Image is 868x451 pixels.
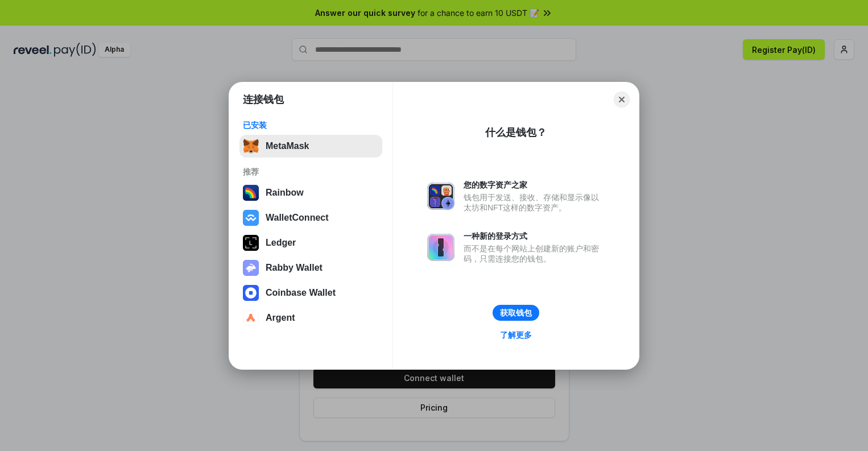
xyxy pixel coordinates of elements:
img: svg+xml,%3Csvg%20xmlns%3D%22http%3A%2F%2Fwww.w3.org%2F2000%2Fsvg%22%20fill%3D%22none%22%20viewBox... [427,183,454,210]
div: WalletConnect [266,213,329,223]
button: 获取钱包 [493,305,539,321]
img: svg+xml,%3Csvg%20width%3D%2228%22%20height%3D%2228%22%20viewBox%3D%220%200%2028%2028%22%20fill%3D... [243,285,259,301]
h1: 连接钱包 [243,93,284,106]
div: 已安装 [243,120,379,130]
a: 了解更多 [493,328,539,342]
div: Argent [266,313,295,323]
img: svg+xml,%3Csvg%20width%3D%22120%22%20height%3D%22120%22%20viewBox%3D%220%200%20120%20120%22%20fil... [243,185,259,201]
button: Close [614,92,630,107]
img: svg+xml,%3Csvg%20xmlns%3D%22http%3A%2F%2Fwww.w3.org%2F2000%2Fsvg%22%20fill%3D%22none%22%20viewBox... [427,234,454,261]
img: svg+xml,%3Csvg%20fill%3D%22none%22%20height%3D%2233%22%20viewBox%3D%220%200%2035%2033%22%20width%... [243,138,259,154]
img: svg+xml,%3Csvg%20xmlns%3D%22http%3A%2F%2Fwww.w3.org%2F2000%2Fsvg%22%20fill%3D%22none%22%20viewBox... [243,260,259,276]
div: 推荐 [243,167,379,177]
div: Rabby Wallet [266,263,323,273]
button: Rainbow [239,181,382,204]
div: Ledger [266,238,296,248]
div: 获取钱包 [500,308,532,318]
img: svg+xml,%3Csvg%20width%3D%2228%22%20height%3D%2228%22%20viewBox%3D%220%200%2028%2028%22%20fill%3D... [243,210,259,226]
img: svg+xml,%3Csvg%20width%3D%2228%22%20height%3D%2228%22%20viewBox%3D%220%200%2028%2028%22%20fill%3D... [243,310,259,326]
div: 而不是在每个网站上创建新的账户和密码，只需连接您的钱包。 [464,243,605,264]
button: MetaMask [239,135,382,158]
div: 什么是钱包？ [485,126,547,139]
div: MetaMask [266,141,309,151]
button: Ledger [239,231,382,254]
div: Rainbow [266,188,304,198]
div: 您的数字资产之家 [464,180,605,190]
div: 钱包用于发送、接收、存储和显示像以太坊和NFT这样的数字资产。 [464,192,605,213]
div: 了解更多 [500,330,532,340]
div: Coinbase Wallet [266,288,336,298]
button: Rabby Wallet [239,256,382,279]
img: svg+xml,%3Csvg%20xmlns%3D%22http%3A%2F%2Fwww.w3.org%2F2000%2Fsvg%22%20width%3D%2228%22%20height%3... [243,235,259,251]
button: Argent [239,307,382,329]
div: 一种新的登录方式 [464,231,605,241]
button: Coinbase Wallet [239,282,382,304]
button: WalletConnect [239,206,382,229]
